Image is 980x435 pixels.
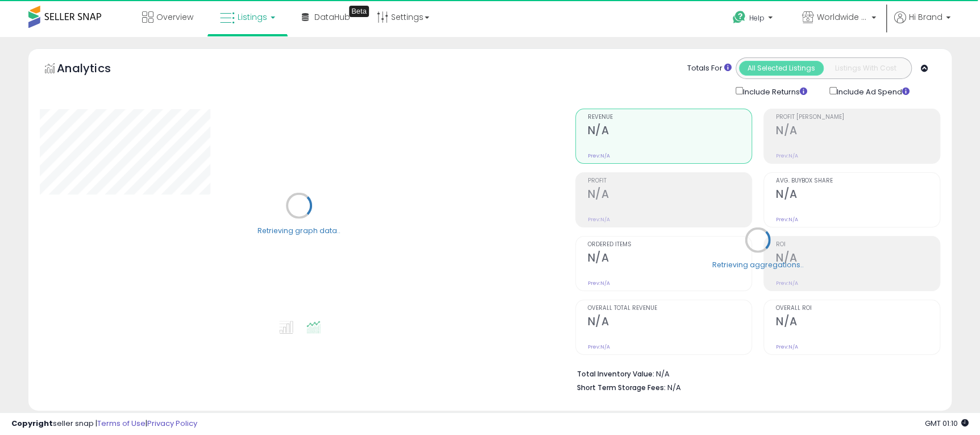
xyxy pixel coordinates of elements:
[749,13,765,23] span: Help
[732,10,746,24] i: Get Help
[156,11,193,23] span: Overview
[11,418,53,429] strong: Copyright
[909,11,942,23] span: Hi Brand
[57,60,133,79] h5: Analytics
[925,418,969,429] span: 2025-09-18 01:10 GMT
[314,11,350,23] span: DataHub
[712,259,803,270] div: Retrieving aggregations..
[724,2,784,37] a: Help
[821,85,928,97] div: Include Ad Spend
[147,418,197,429] a: Privacy Policy
[727,85,821,97] div: Include Returns
[238,11,267,23] span: Listings
[894,11,950,37] a: Hi Brand
[817,11,868,23] span: Worldwide Nutrition
[97,418,146,429] a: Terms of Use
[11,419,197,429] div: seller snap | |
[349,6,369,17] div: Tooltip anchor
[739,61,824,76] button: All Selected Listings
[823,61,908,76] button: Listings With Cost
[258,225,340,235] div: Retrieving graph data..
[687,63,732,74] div: Totals For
